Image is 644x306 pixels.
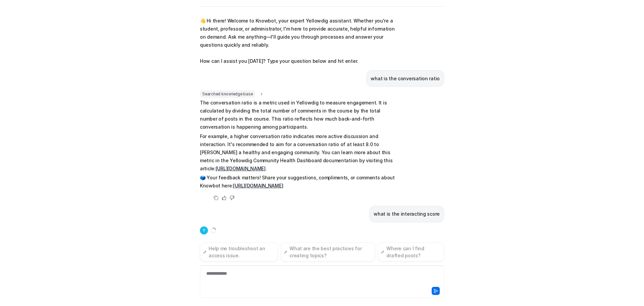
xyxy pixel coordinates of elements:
span: Y [200,226,208,234]
button: Help me troubleshoot an access issue. [200,243,278,261]
span: Searched knowledge base [200,91,255,97]
p: The conversation ratio is a metric used in Yellowdig to measure engagement. It is calculated by d... [200,99,396,131]
a: [URL][DOMAIN_NAME] [216,166,266,171]
p: 👋 Hi there! Welcome to Knowbot, your expert Yellowdig assistant. Whether you're a student, profes... [200,17,396,65]
button: Where can I find drafted posts? [378,243,444,261]
p: what is the conversation ratio [371,75,440,83]
p: 🗳️ Your feedback matters! Share your suggestions, compliments, or comments about Knowbot here: [200,174,396,190]
a: [URL][DOMAIN_NAME] [233,183,283,188]
button: What are the best practices for creating topics? [281,243,375,261]
p: For example, a higher conversation ratio indicates more active discussion and interaction. It's r... [200,132,396,173]
p: what is the interacting score [374,210,440,218]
